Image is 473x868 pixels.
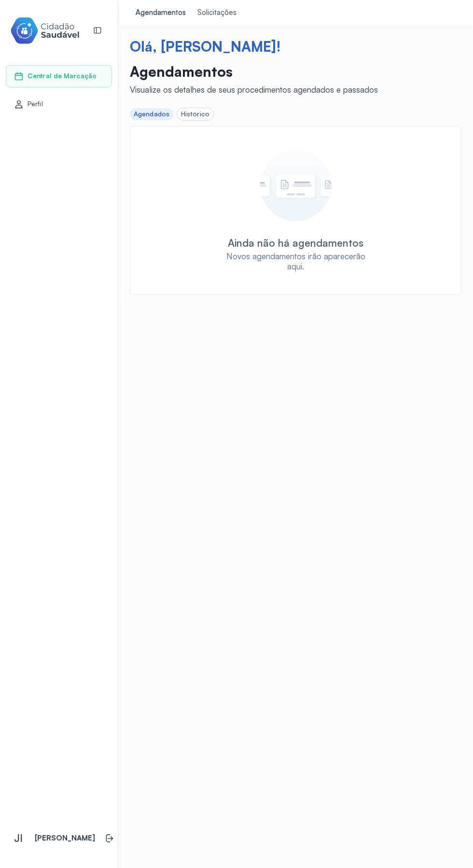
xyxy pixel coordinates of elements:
img: cidadao-saudavel-filled-logo.svg [10,15,80,46]
div: Ainda não há agendamentos [228,237,363,249]
span: Perfil [28,100,43,108]
p: Agendamentos [130,63,378,80]
div: Visualize os detalhes de seus procedimentos agendados e passados [130,84,378,95]
img: Um círculo com um card representando um estado vazio. [260,150,332,221]
div: Agendados [134,110,169,118]
span: Central de Marcação [28,72,97,80]
div: Novos agendamentos irão aparecerão aqui. [218,251,374,272]
div: Histórico [181,110,209,118]
div: Agendamentos [136,8,186,18]
a: Central de Marcação [14,71,104,81]
span: JI [14,832,23,844]
a: Perfil [14,99,104,109]
p: [PERSON_NAME] [35,834,95,843]
div: Solicitações [197,8,236,18]
div: Olá, [PERSON_NAME]! [130,38,461,55]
